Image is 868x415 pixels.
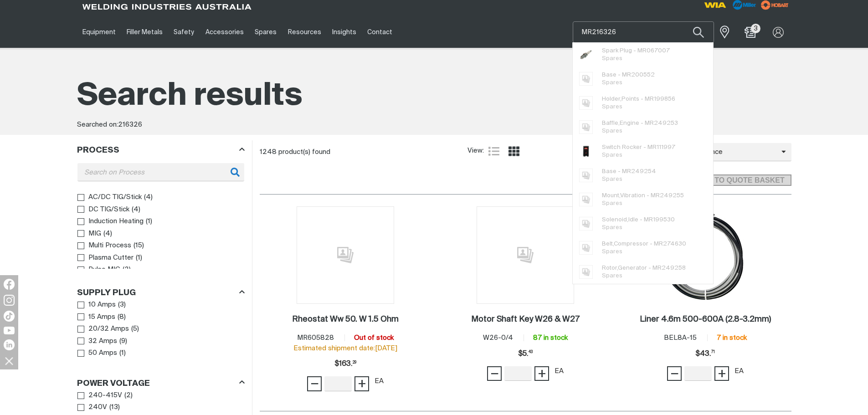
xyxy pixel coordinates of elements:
div: EA [555,366,564,377]
span: 7 in stock [717,334,747,341]
div: Process field [77,163,244,181]
a: MIG [77,228,102,240]
span: Spares [602,200,622,206]
span: ( 2 ) [123,265,131,275]
span: + [538,366,546,381]
a: Equipment [77,16,121,48]
a: 10 Amps [77,299,116,311]
span: 240-415V [88,390,122,401]
h3: Process [77,145,119,156]
span: Plasma Cutter [88,253,134,263]
a: Accessories [200,16,249,48]
span: Rotor,Generator - MR249258 [602,264,686,272]
h2: Liner 4.6m 500-600A (2.8-3.2mm) [640,315,771,323]
span: $5. [518,345,533,363]
span: ( 4 ) [144,192,153,203]
a: List view [488,146,499,157]
a: Insights [327,16,362,48]
div: Supply Plug [77,287,245,299]
img: No image for this product [477,206,574,304]
span: AC/DC TIG/Stick [88,192,142,203]
img: YouTube [4,327,15,334]
span: − [490,366,499,381]
span: 50 Amps [88,348,117,359]
span: 87 in stock [533,334,568,341]
span: Spares [602,128,622,134]
span: Mount,Vibration - MR249255 [602,192,684,200]
span: MR605828 [297,334,334,341]
a: 32 Amps [77,335,118,348]
a: AC/DC TIG/Stick [77,191,142,204]
span: − [670,366,679,381]
a: Pulse MIG [77,264,121,276]
span: Multi Process [88,241,131,251]
div: Price [334,355,356,373]
input: Search on Process [77,163,244,181]
span: 10 Amps [88,300,116,310]
ul: Supply Plug [77,299,244,359]
span: Spares [602,80,622,86]
span: MIG [88,229,101,239]
ul: Process [77,191,244,288]
input: Product name or item number... [573,22,714,42]
span: $43. [695,345,715,363]
a: Liner 4.6m 500-600A (2.8-3.2mm) [640,314,771,325]
span: Spares [602,225,622,231]
span: − [310,376,319,391]
h2: Motor Shaft Key W26 & W27 [471,315,580,323]
span: 240V [88,402,107,413]
a: DC TIG/Stick [77,204,130,216]
a: Safety [168,16,200,48]
span: ( 5 ) [131,324,139,334]
span: Switch Rocker - MR111997 [602,143,675,151]
span: Relevance [683,147,781,158]
span: Base - MR249254 [602,168,656,175]
div: Process [77,144,245,156]
div: Price [518,345,533,363]
div: Price [695,345,715,363]
a: 50 Amps [77,347,118,359]
span: Belt,Compressor - MR274630 [602,240,686,248]
span: 32 Amps [88,336,117,347]
span: ( 9 ) [119,336,127,347]
h3: Power Voltage [77,379,150,389]
h2: Rheostat Ww 50. W 1.5 Ohm [292,315,399,323]
span: Spares [602,152,622,158]
span: Solenoid,Idle - MR199530 [602,216,675,224]
span: 15 Amps [88,312,115,323]
span: product(s) found [278,149,330,155]
span: ADD TO QUOTE BASKET [691,174,790,186]
span: Spares [602,104,622,110]
section: Product list controls [260,140,791,164]
span: Spares [602,249,622,255]
span: Spares [602,273,622,279]
section: Add to cart control [260,164,791,189]
span: BEL8A-15 [664,334,697,341]
span: ( 8 ) [118,312,126,323]
div: EA [734,366,744,377]
span: ( 1 ) [119,348,126,359]
span: Baffle,Engine - MR249253 [602,119,678,127]
a: Motor Shaft Key W26 & W27 [471,314,580,325]
h1: Search results [77,76,791,117]
a: 20/32 Amps [77,323,129,335]
nav: Main [77,16,613,48]
span: W26-0/4 [483,334,513,341]
a: Plasma Cutter [77,252,134,264]
span: ( 2 ) [124,390,133,401]
span: ( 4 ) [132,205,140,215]
a: 240-415V [77,389,123,402]
div: 1248 [260,148,468,157]
span: ( 15 ) [134,241,144,251]
span: Estimated shipment date: [DATE] [293,345,397,352]
span: Base - MR200552 [602,71,655,79]
span: Induction Heating [88,216,144,227]
h3: Supply Plug [77,288,136,298]
sup: 71 [711,350,715,354]
a: Resources [282,16,326,48]
span: Pulse MIG [88,265,120,275]
ul: Suggestions [573,42,713,284]
img: No image for this product [297,206,394,304]
div: EA [375,376,384,387]
a: 240V [77,401,108,414]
